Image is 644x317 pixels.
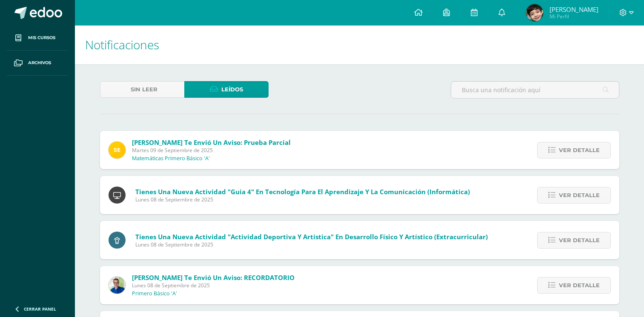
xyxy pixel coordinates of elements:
p: Matemáticas Primero Básico 'A' [132,155,210,162]
img: 82336863d7536c2c92357bf518fcffdf.png [526,4,543,21]
p: Primero Básico 'A' [132,290,177,297]
a: Mis cursos [7,25,68,51]
span: Leídos [221,82,243,97]
span: Lunes 08 de Septiembre de 2025 [132,282,295,289]
span: Sin leer [131,82,157,97]
a: Leídos [184,81,269,98]
span: Martes 09 de Septiembre de 2025 [132,147,291,154]
span: [PERSON_NAME] te envió un aviso: RECORDATORIO [132,273,295,282]
img: 692ded2a22070436d299c26f70cfa591.png [109,277,126,294]
span: Tienes una nueva actividad "Actividad Deportiva y Artística" En Desarrollo Físico y Artístico (Ex... [135,232,488,241]
span: Ver detalle [559,232,600,248]
span: [PERSON_NAME] [550,5,598,14]
span: Cerrar panel [24,306,56,312]
span: Mis cursos [28,34,55,41]
span: Ver detalle [559,277,600,293]
span: Mi Perfil [550,13,598,20]
span: Lunes 08 de Septiembre de 2025 [135,196,470,203]
a: Sin leer [100,81,184,98]
a: Archivos [7,51,68,76]
span: Archivos [28,59,51,66]
span: Tienes una nueva actividad "Guia 4" En Tecnología para el Aprendizaje y la Comunicación (Informát... [135,187,470,196]
span: [PERSON_NAME] te envió un aviso: Prueba Parcial [132,138,291,147]
span: Notificaciones [85,37,159,53]
span: Lunes 08 de Septiembre de 2025 [135,241,488,248]
img: 03c2987289e60ca238394da5f82a525a.png [109,142,126,158]
span: Ver detalle [559,142,600,158]
span: Ver detalle [559,187,600,203]
input: Busca una notificación aquí [451,82,619,98]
